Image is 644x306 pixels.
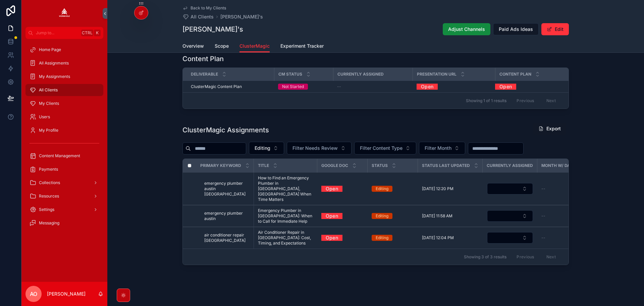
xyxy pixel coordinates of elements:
span: All Clients [39,87,58,93]
a: Scope [215,40,229,53]
span: Content Plan [499,72,531,77]
a: Emergency Plumber in [GEOGRAPHIC_DATA]: When to Call for Immediate Help [258,208,313,224]
span: Deliverable [191,72,218,77]
p: [PERSON_NAME] [47,291,86,297]
button: Select Button [354,142,416,155]
div: Editing [376,235,388,241]
a: -- [541,235,586,241]
button: Select Button [487,183,533,194]
a: Open [321,186,364,192]
a: [PERSON_NAME]'s [220,13,263,20]
a: Open [495,84,560,90]
span: -- [541,186,545,191]
span: Status [372,163,388,168]
a: emergency plumber austin [GEOGRAPHIC_DATA] [204,181,250,197]
a: Select Button [487,210,533,222]
a: Editing [372,186,414,192]
span: Content Management [39,153,80,159]
span: Jump to... [36,30,78,36]
span: [DATE] 12:04 PM [422,235,454,241]
span: Home Page [39,47,61,52]
h1: ClusterMagic Assignments [182,125,269,135]
a: Users [25,111,103,123]
a: Open [495,81,516,92]
a: All Clients [25,84,103,96]
a: Settings [25,204,103,216]
span: CM Status [278,72,302,77]
span: Title [258,163,269,168]
a: My Profile [25,124,103,136]
button: Select Button [487,210,533,222]
span: -- [541,213,545,219]
span: Ctrl [81,30,93,36]
span: Showing 1 of 1 results [466,98,506,103]
a: Resources [25,190,103,202]
span: My Clients [39,101,59,106]
a: Content Management [25,150,103,162]
span: Filter Content Type [360,145,402,151]
span: Currently Assigned [487,163,533,168]
span: Month w/ Dates [541,163,578,168]
a: Open [417,81,438,92]
span: Air Conditioner Repair in [GEOGRAPHIC_DATA]: Cost, Timing, and Expectations [258,230,313,246]
a: air conditioner repair [GEOGRAPHIC_DATA] [204,232,250,243]
a: Back to My Clients [182,5,226,11]
a: My Assignments [25,71,103,83]
a: Payments [25,163,103,175]
a: Experiment Tracker [280,40,324,53]
a: Open [321,213,364,219]
a: Collections [25,177,103,189]
span: Google Doc [321,163,348,168]
span: ClusterMagic Content Plan [191,84,242,89]
a: Open [321,211,342,221]
span: Filter Month [425,145,451,151]
button: Adjust Channels [443,23,490,35]
div: Editing [376,213,388,219]
a: Open [417,84,491,90]
button: Select Button [419,142,465,155]
a: -- [541,213,586,219]
span: Messaging [39,220,59,226]
span: Paid Ads Ideas [499,26,533,33]
a: How to Find an Emergency Plumber in [GEOGRAPHIC_DATA], [GEOGRAPHIC_DATA] When Time Matters [258,175,313,202]
span: Adjust Channels [448,26,485,33]
button: Select Button [487,232,533,244]
span: Filter Needs Review [292,145,338,151]
a: emergency plumber austin [204,211,250,221]
span: [DATE] 12:20 PM [422,186,453,191]
div: Not Started [282,84,304,90]
span: Primary Keyword [200,163,241,168]
span: Collections [39,180,60,185]
span: -- [541,235,545,241]
span: ClusterMagic [239,43,270,49]
span: Status Last Updated [422,163,470,168]
a: All Clients [182,13,214,20]
span: -- [337,84,341,89]
h1: Content Plan [182,54,224,63]
a: Open [321,183,342,194]
a: [DATE] 12:04 PM [422,235,479,241]
span: Scope [215,43,229,49]
a: -- [541,186,586,191]
div: Editing [376,186,388,192]
div: scrollable content [21,39,107,238]
a: Select Button [487,232,533,244]
span: All Assignments [39,60,69,66]
img: App logo [59,8,70,19]
button: Paid Ads Ideas [493,23,539,35]
a: My Clients [25,97,103,110]
a: ClusterMagic Content Plan [191,84,270,89]
a: Overview [182,40,204,53]
a: All Assignments [25,57,103,69]
span: [DATE] 11:58 AM [422,213,452,219]
span: K [95,30,100,36]
span: Currently Assigned [337,72,384,77]
span: Payments [39,167,58,172]
span: My Profile [39,128,58,133]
